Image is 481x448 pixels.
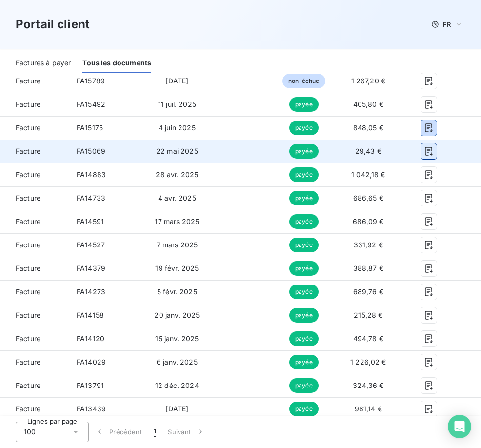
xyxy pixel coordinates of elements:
[89,422,148,442] button: Précédent
[351,77,386,85] span: 1 267,20 €
[353,194,383,202] span: 686,65 €
[443,20,451,28] span: FR
[353,287,383,296] span: 689,76 €
[8,170,61,180] span: Facture
[155,264,199,272] span: 19 févr. 2025
[157,287,197,296] span: 5 févr. 2025
[8,357,61,367] span: Facture
[289,402,319,416] span: payée
[77,381,104,389] span: FA13791
[156,170,198,179] span: 28 avr. 2025
[8,381,61,390] span: Facture
[82,53,151,73] div: Tous les documents
[8,217,61,226] span: Facture
[77,358,106,366] span: FA14029
[8,193,61,203] span: Facture
[8,334,61,344] span: Facture
[16,16,90,33] h3: Portail client
[155,217,199,225] span: 17 mars 2025
[77,287,105,296] span: FA14273
[289,285,319,299] span: payée
[77,264,105,272] span: FA14379
[158,194,196,202] span: 4 avr. 2025
[8,310,61,320] span: Facture
[77,241,105,249] span: FA14527
[8,404,61,414] span: Facture
[8,100,61,109] span: Facture
[8,123,61,133] span: Facture
[162,422,211,442] button: Suivant
[77,217,104,225] span: FA14591
[165,77,188,85] span: [DATE]
[353,123,383,132] span: 848,05 €
[289,261,319,276] span: payée
[289,121,319,135] span: payée
[157,358,198,366] span: 6 janv. 2025
[289,144,319,159] span: payée
[77,194,105,202] span: FA14733
[289,308,319,323] span: payée
[289,97,319,112] span: payée
[353,100,383,108] span: 405,80 €
[154,311,200,319] span: 20 janv. 2025
[77,311,104,319] span: FA14158
[165,405,188,413] span: [DATE]
[8,146,61,156] span: Facture
[353,381,383,389] span: 324,36 €
[289,214,319,229] span: payée
[77,170,106,179] span: FA14883
[8,264,61,273] span: Facture
[155,334,199,343] span: 15 janv. 2025
[355,147,381,155] span: 29,43 €
[282,74,325,88] span: non-échue
[353,264,383,272] span: 388,87 €
[289,238,319,252] span: payée
[354,311,382,319] span: 215,28 €
[448,415,471,438] div: Open Intercom Messenger
[8,240,61,250] span: Facture
[77,77,105,85] span: FA15789
[157,241,198,249] span: 7 mars 2025
[351,170,385,179] span: 1 042,18 €
[350,358,386,366] span: 1 226,02 €
[77,147,105,155] span: FA15069
[289,191,319,205] span: payée
[24,427,36,437] span: 100
[156,147,198,155] span: 22 mai 2025
[289,355,319,369] span: payée
[8,287,61,297] span: Facture
[289,331,319,346] span: payée
[8,76,61,86] span: Facture
[155,381,199,389] span: 12 déc. 2024
[77,100,105,108] span: FA15492
[77,405,106,413] span: FA13439
[355,405,382,413] span: 981,14 €
[159,123,196,132] span: 4 juin 2025
[148,422,162,442] button: 1
[77,123,103,132] span: FA15175
[16,53,71,73] div: Factures à payer
[353,217,383,225] span: 686,09 €
[354,241,383,249] span: 331,92 €
[158,100,196,108] span: 11 juil. 2025
[289,167,319,182] span: payée
[154,427,156,437] span: 1
[77,334,104,343] span: FA14120
[353,334,383,343] span: 494,78 €
[289,378,319,393] span: payée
